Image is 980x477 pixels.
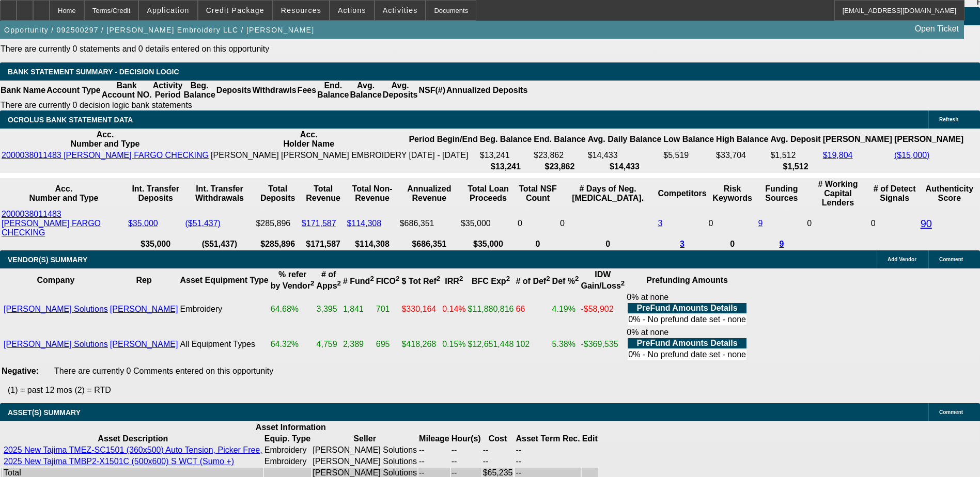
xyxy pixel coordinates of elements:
[516,292,551,326] td: 66
[517,209,558,238] td: 0
[546,275,550,282] sup: 2
[206,6,265,14] span: Credit Package
[4,446,262,454] a: 2025 New Tajima TMEZ-SC1501 (360x500) Auto Tension, Picker Free,
[479,150,532,161] td: $13,241
[210,150,407,161] td: [PERSON_NAME] [PERSON_NAME] EMBROIDERY
[472,277,510,285] b: BFC Exp
[401,277,440,285] b: $ Tot Ref
[939,117,958,122] span: Refresh
[343,277,374,285] b: # Fund
[346,179,398,208] th: Total Non-Revenue
[370,275,374,282] sup: 2
[708,209,757,238] td: 0
[184,239,254,249] th: ($51,437)
[110,305,178,313] a: [PERSON_NAME]
[758,219,763,228] a: 9
[297,81,317,100] th: Fees
[506,275,510,282] sup: 2
[338,6,366,14] span: Actions
[445,277,463,285] b: IRR
[418,456,450,467] td: --
[396,275,399,282] sup: 2
[587,130,662,149] th: Avg. Daily Balance
[559,179,656,208] th: # Days of Neg. [MEDICAL_DATA].
[479,130,532,149] th: Beg. Balance
[256,423,326,432] b: Asset Information
[708,179,757,208] th: Risk Keywords
[894,151,930,160] a: ($15,000)
[152,81,183,100] th: Activity Period
[468,292,515,326] td: $11,880,816
[628,314,746,325] td: 0% - No prefund date set - none
[646,276,728,284] b: Prefunding Amounts
[517,239,558,249] th: 0
[770,130,821,149] th: Avg. Deposit
[1,179,127,208] th: Acc. Number and Type
[353,434,376,443] b: Seller
[255,239,300,249] th: $285,896
[516,277,550,285] b: # of Def
[1,44,573,54] p: There are currently 0 statements and 0 details entered on this opportunity
[621,279,625,287] sup: 2
[770,162,821,172] th: $1,512
[4,305,108,313] a: [PERSON_NAME] Solutions
[483,445,514,455] td: --
[401,327,441,361] td: $418,268
[270,292,315,326] td: 64.68%
[587,162,662,172] th: $14,433
[375,1,426,20] button: Activities
[37,276,74,284] b: Company
[4,457,234,466] a: 2025 New Tajima TMBP2-X1501C (500x600) S WCT (Sumo +)
[179,292,269,326] td: Embroidery
[301,179,346,208] th: Total Revenue
[451,445,481,455] td: --
[4,26,314,34] span: Opportunity / 092500297 / [PERSON_NAME] Embroidery LLC / [PERSON_NAME]
[452,434,481,443] b: Hour(s)
[54,367,273,375] span: There are currently 0 Comments entered on this opportunity
[517,179,558,208] th: Sum of the Total NSF Count and Total Overdraft Fee Count from Ocrolus
[2,210,101,237] a: 2000038011483 [PERSON_NAME] FARGO CHECKING
[180,276,268,284] b: Asset Equipment Type
[442,292,466,326] td: 0.14%
[347,219,381,228] a: $114,308
[715,150,769,161] td: $33,704
[442,327,466,361] td: 0.15%
[1,130,209,149] th: Acc. Number and Type
[383,6,418,14] span: Activities
[264,434,311,444] th: Equip. Type
[98,434,168,443] b: Asset Description
[312,445,417,455] td: [PERSON_NAME] Solutions
[870,209,919,238] td: 0
[376,327,400,361] td: 695
[758,179,806,208] th: Funding Sources
[210,130,407,149] th: Acc. Holder Name
[179,327,269,361] td: All Equipment Types
[264,456,311,467] td: Embroidery
[337,279,341,287] sup: 2
[8,68,179,76] span: Bank Statement Summary - Decision Logic
[460,239,516,249] th: $35,000
[770,150,821,161] td: $1,512
[401,292,441,326] td: $330,164
[349,81,382,100] th: Avg. Balance
[921,218,932,229] a: 90
[516,434,580,443] b: Asset Term Rec.
[822,130,893,149] th: [PERSON_NAME]
[437,275,440,282] sup: 2
[823,151,853,160] a: $19,804
[408,150,478,161] td: [DATE] - [DATE]
[888,257,916,262] span: Add Vendor
[460,209,516,238] td: $35,000
[628,349,746,360] td: 0% - No prefund date set - none
[183,81,215,100] th: Beg. Balance
[552,277,579,285] b: Def %
[637,339,738,347] b: PreFund Amounts Details
[627,293,748,326] div: 0% at none
[310,279,314,287] sup: 2
[46,81,101,100] th: Account Type
[580,292,625,326] td: -$58,902
[271,270,315,290] b: % refer by Vendor
[376,277,400,285] b: FICO
[559,209,656,238] td: 0
[184,179,254,208] th: Int. Transfer Withdrawals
